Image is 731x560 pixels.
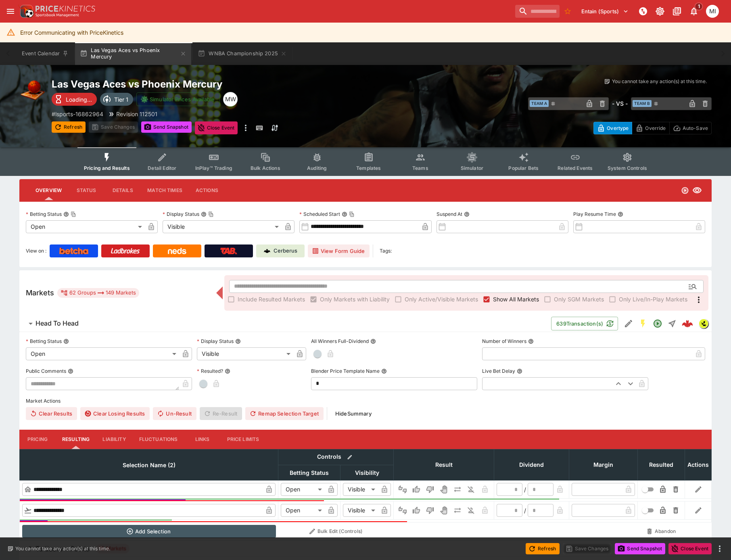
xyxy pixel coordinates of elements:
[195,121,238,134] button: Close Event
[26,211,62,217] p: Betting Status
[569,449,638,480] th: Margin
[638,449,685,480] th: Resulted
[517,368,522,374] button: Live Bet Delay
[201,211,207,217] button: Display StatusCopy To Clipboard
[668,543,712,554] button: Close Event
[163,211,199,217] p: Display Status
[63,211,69,217] button: Betting StatusCopy To Clipboard
[461,165,483,171] span: Simulator
[526,543,560,554] button: Refresh
[685,279,700,294] button: Open
[437,504,450,517] button: Void
[19,316,551,332] button: Head To Head
[465,483,478,496] button: Eliminated In Play
[451,504,464,517] button: Push
[141,121,192,133] button: Send Snapshot
[346,468,388,478] span: Visibility
[670,4,684,19] button: Documentation
[650,316,665,331] button: Open
[608,165,647,171] span: System Controls
[493,295,539,303] span: Show All Markets
[640,525,683,538] button: Abandon
[116,110,157,118] p: Revision 112501
[19,430,56,449] button: Pricing
[307,165,327,171] span: Auditing
[530,100,549,107] span: Team A
[410,504,423,517] button: Win
[193,42,292,65] button: WNBA Championship 2025
[281,483,325,496] div: Open
[17,42,73,65] button: Event Calendar
[153,407,196,420] button: Un-Result
[235,339,241,344] button: Display Status
[695,2,703,10] span: 1
[508,165,539,171] span: Popular Bets
[3,4,18,19] button: open drawer
[245,407,324,420] button: Remap Selection Target
[345,452,355,462] button: Bulk edit
[238,295,305,303] span: Include Resulted Markets
[71,211,76,217] button: Copy To Clipboard
[576,5,633,18] button: Select Tenant
[687,4,701,19] button: Notifications
[405,295,478,303] span: Only Active/Visible Markets
[593,122,632,134] button: Overtype
[621,316,636,331] button: Edit Detail
[256,244,305,257] a: Cerberus
[618,211,623,217] button: Play Resume Time
[26,338,62,345] p: Betting Status
[682,318,693,329] div: e9ffecb5-2f8b-478c-9447-0523c86cc82a
[52,121,86,133] button: Refresh
[412,165,428,171] span: Teams
[136,92,220,106] button: Simulator Prices Available
[225,368,230,374] button: Resulted?
[200,407,242,420] span: Re-Result
[320,295,390,303] span: Only Markets with Liability
[96,430,132,449] button: Liability
[494,449,569,480] th: Dividend
[59,248,88,254] img: Betcha
[410,483,423,496] button: Win
[52,78,382,90] h2: Copy To Clipboard
[356,165,381,171] span: Templates
[381,368,387,374] button: Blender Price Template Name
[465,504,478,517] button: Eliminated In Play
[26,368,66,374] p: Public Comments
[36,6,95,12] img: PriceKinetics
[551,317,618,330] button: 639Transaction(s)
[281,525,391,538] button: Bulk Edit (Controls)
[26,288,54,297] h5: Markets
[665,316,679,331] button: Straight
[184,430,221,449] button: Links
[699,319,708,328] div: lsports
[612,99,628,108] h6: - VS -
[52,110,103,118] p: Copy To Clipboard
[114,95,128,104] p: Tier 1
[29,181,68,200] button: Overview
[195,165,232,171] span: InPlay™ Trading
[189,181,225,200] button: Actions
[330,407,376,420] button: HideSummary
[311,338,369,345] p: All Winners Full-Dividend
[685,449,712,480] th: Actions
[464,211,470,217] button: Suspend At
[133,430,184,449] button: Fluctuations
[653,319,662,328] svg: Open
[281,468,338,478] span: Betting Status
[342,211,347,217] button: Scheduled StartCopy To Clipboard
[308,244,370,257] button: View Form Guide
[561,5,574,18] button: No Bookmarks
[607,124,629,132] p: Overtype
[66,95,92,104] p: Loading...
[68,368,73,374] button: Public Comments
[615,543,665,554] button: Send Snapshot
[482,368,515,374] p: Live Bet Delay
[394,449,494,480] th: Result
[370,339,376,344] button: All Winners Full-Dividend
[424,483,437,496] button: Lose
[653,4,667,19] button: Toggle light/dark mode
[619,295,687,303] span: Only Live/In-Play Markets
[704,2,721,20] button: michael.wilczynski
[36,13,79,17] img: Sportsbook Management
[524,485,526,494] div: /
